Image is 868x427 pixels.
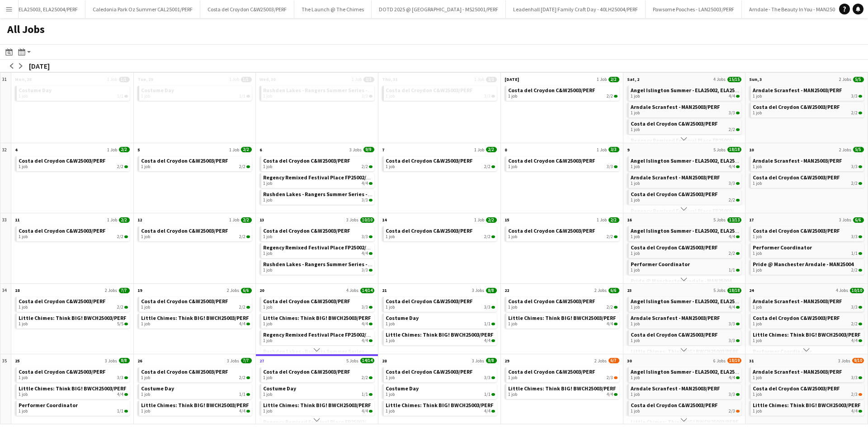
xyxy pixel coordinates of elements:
span: 2/2 [851,321,858,327]
span: Arndale Scranfest - MAN25003/PERF [753,298,842,305]
a: Performer Coordinator1 job1/1 [753,243,862,256]
span: 2/2 [117,234,123,239]
span: 2/2 [729,251,735,256]
a: Costa del Croydon C&W25003/PERF1 job2/2 [263,156,373,169]
a: Costume Day1 job1/1 [386,314,495,327]
span: Angel Islington Summer - ELA25002, ELA25003, ELA25004/PERF [631,227,782,234]
span: 4/4 [117,392,123,397]
span: 1/1 [484,392,491,397]
span: 4/4 [362,338,368,343]
span: 3/3 [362,197,368,203]
span: 1 job [19,375,28,380]
span: 2/2 [484,234,491,239]
span: Costa del Croydon C&W25003/PERF [386,87,472,94]
a: Costa del Croydon C&W25003/PERF1 job3/3 [386,297,495,310]
a: Costume Day1 job1/1 [141,86,250,99]
a: Arndale Scranfest - MAN25003/PERF1 job3/3 [631,103,740,116]
span: Costa del Croydon C&W25003/PERF [263,227,350,234]
a: Little Chimes: Think BIG! BWCH25003/PERF1 job5/5 [19,314,128,327]
span: Angel Islington Summer - ELA25002, ELA25003, ELA25004/PERF [631,298,782,305]
span: 1 job [386,164,395,169]
a: Costa del Croydon C&W25003/PERF1 job2/2 [19,297,128,310]
a: Costa del Croydon C&W25003/PERF1 job2/2 [508,86,618,99]
span: 1 job [753,408,762,414]
span: 1 job [263,197,272,203]
span: Costa del Croydon C&W25003/PERF [631,120,717,127]
span: 1 job [141,234,150,239]
a: Angel Islington Summer - ELA25002, ELA25003, ELA25004/PERF1 job4/4 [631,156,740,169]
span: 2/2 [239,375,245,380]
span: Costa del Croydon C&W25003/PERF [631,191,717,197]
a: Little Chimes: Think BIG! BWCH25003/PERF1 job4/4 [386,401,495,414]
a: Performer Coordinator1 job1/1 [631,260,740,273]
a: Costume Day1 job1/1 [263,384,373,397]
span: 1 job [386,408,395,414]
span: Costume Day [19,87,52,94]
span: 1 job [263,251,272,256]
span: Costa del Croydon C&W25003/PERF [753,385,840,392]
span: 2/2 [239,234,245,239]
span: Costa del Croydon C&W25003/PERF [508,298,595,305]
span: 1 job [631,164,640,169]
span: 1 job [753,251,762,256]
span: 3/3 [607,164,613,169]
a: Costa del Croydon C&W25003/PERF1 job2/2 [753,173,862,186]
a: Costa del Croydon C&W25003/PERF1 job2/2 [753,314,862,327]
span: Little Chimes: Think BIG! BWCH25003/PERF [263,402,371,408]
button: Leadenhall [DATE] Family Craft Day - 40LH25004/PERF [506,0,646,18]
span: 1/1 [239,94,245,99]
span: 1 job [263,321,272,327]
a: Arndale Scranfest - MAN25003/PERF1 job3/3 [753,297,862,310]
span: 2/2 [117,305,123,310]
div: [DATE] [29,61,50,70]
span: Costume Day [141,87,174,94]
span: Angel Islington Summer - ELA25002, ELA25003, ELA25004/PERF [631,157,782,164]
span: Costume Day [263,385,296,392]
span: Arndale Scranfest - MAN25003/PERF [631,174,720,181]
span: 1 job [386,234,395,239]
span: 1 job [386,321,395,327]
a: Costa del Croydon C&W25003/PERF1 job2/2 [19,226,128,239]
span: Costa del Croydon C&W25003/PERF [631,402,717,408]
span: 1 job [19,408,28,414]
a: Costa del Croydon C&W25003/PERF1 job3/3 [263,226,373,239]
button: Pawsome Pooches - LAN25003/PERF [646,0,742,18]
span: Little Chimes: Think BIG! BWCH25003/PERF [386,331,493,338]
span: 3/3 [851,94,858,99]
a: Costa del Croydon C&W25003/PERF1 job2/2 [263,367,373,380]
span: Arndale Scranfest - MAN25003/PERF [631,103,720,110]
a: Rushden Lakes - Rangers Summer Series - RL25002/PERF1 job3/3 [263,260,373,273]
span: 1 job [386,375,395,380]
span: 4/4 [729,305,735,310]
span: Costa del Croydon C&W25003/PERF [508,87,595,94]
span: 1 job [753,321,762,327]
a: Costa del Croydon C&W25003/PERF1 job3/3 [386,367,495,380]
span: 1 job [753,164,762,169]
a: Little Chimes: Think BIG! BWCH25003/PERF1 job4/4 [141,314,250,327]
span: 1 job [753,267,762,273]
span: 1 job [508,321,517,327]
span: 1 job [753,375,762,380]
span: Performer Coordinator [753,244,812,251]
span: 1 job [631,321,640,327]
span: 1 job [508,164,517,169]
span: 3/3 [729,181,735,186]
a: Costa del Croydon C&W25003/PERF1 job2/2 [19,156,128,169]
a: Little Chimes: Think BIG! BWCH25003/PERF1 job4/4 [508,384,618,397]
span: 4/4 [851,408,858,414]
a: Costa del Croydon C&W25003/PERF1 job3/3 [263,297,373,310]
a: Costa del Croydon C&W25003/PERF1 job3/3 [753,226,862,239]
span: 1 job [753,392,762,397]
span: Arndale Scranfest - MAN25003/PERF [631,385,720,392]
span: 1/1 [484,321,491,327]
a: Costa del Croydon C&W25003/PERF1 job3/3 [508,156,618,169]
a: Costume Day1 job1/1 [386,384,495,397]
span: 1 job [263,234,272,239]
span: Little Chimes: Think BIG! BWCH25003/PERF [141,314,249,321]
span: 1 job [141,94,150,99]
span: 1 job [631,375,640,380]
span: 2/2 [484,164,491,169]
span: 2/2 [729,197,735,203]
span: 1 job [631,181,640,186]
span: 3/3 [729,392,735,397]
